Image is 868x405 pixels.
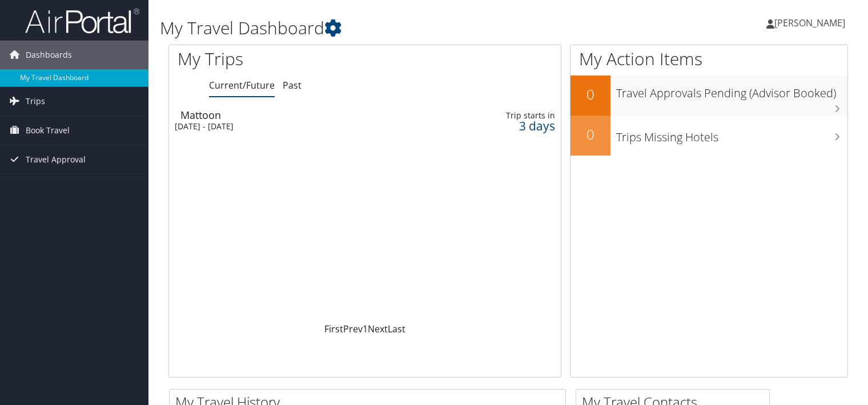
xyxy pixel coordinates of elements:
[473,121,555,131] div: 3 days
[473,110,555,121] div: Trip starts in
[283,79,302,92] a: Past
[388,323,405,335] a: Last
[175,121,428,132] div: [DATE] - [DATE]
[616,124,847,145] h3: Trips Missing Hotels
[178,47,389,71] h1: My Trips
[25,7,139,34] img: airportal-logo.png
[570,116,847,156] a: 0Trips Missing Hotels
[26,145,86,174] span: Travel Approval
[26,41,72,69] span: Dashboards
[570,125,610,144] h2: 0
[570,47,847,71] h1: My Action Items
[774,17,845,29] span: [PERSON_NAME]
[160,16,624,40] h1: My Travel Dashboard
[363,323,368,335] a: 1
[368,323,388,335] a: Next
[570,76,847,116] a: 0Travel Approvals Pending (Advisor Booked)
[570,85,610,104] h2: 0
[324,323,343,335] a: First
[180,110,434,120] div: Mattoon
[616,80,847,101] h3: Travel Approvals Pending (Advisor Booked)
[26,87,45,116] span: Trips
[343,323,363,335] a: Prev
[766,6,857,40] a: [PERSON_NAME]
[209,79,275,92] a: Current/Future
[26,116,70,145] span: Book Travel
